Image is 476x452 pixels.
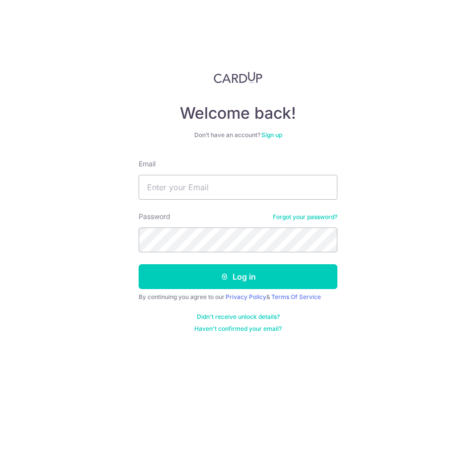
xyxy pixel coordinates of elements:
[139,293,337,301] div: By continuing you agree to our &
[273,213,337,221] a: Forgot your password?
[139,103,337,123] h4: Welcome back!
[139,212,170,222] label: Password
[139,264,337,289] button: Log in
[271,293,321,301] a: Terms Of Service
[194,325,282,333] a: Haven't confirmed your email?
[214,72,262,83] img: CardUp Logo
[139,175,337,200] input: Enter your Email
[226,293,266,301] a: Privacy Policy
[139,159,156,169] label: Email
[261,131,282,139] a: Sign up
[197,313,280,321] a: Didn't receive unlock details?
[139,131,337,139] div: Don’t have an account?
